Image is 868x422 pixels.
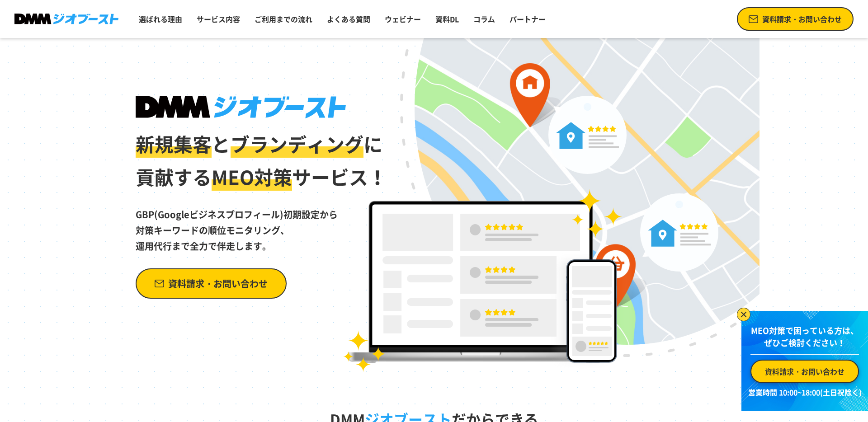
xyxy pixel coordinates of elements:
a: 資料DL [432,10,462,28]
a: サービス内容 [193,10,244,28]
a: パートナー [506,10,549,28]
a: コラム [470,10,499,28]
a: ご利用までの流れ [251,10,316,28]
p: GBP(Googleビジネスプロフィール)初期設定から 対策キーワードの順位モニタリング、 運用代行まで全力で伴走します。 [136,194,388,254]
a: 資料請求・お問い合わせ [737,7,854,31]
a: ウェビナー [381,10,425,28]
p: 営業時間 10:00~18:00(土日祝除く) [747,387,863,398]
img: DMMジオブースト [14,14,118,25]
img: DMMジオブースト [136,96,346,118]
a: 資料請求・お問い合わせ [750,360,859,383]
span: 資料請求・お問い合わせ [765,366,844,377]
span: ブランディング [231,130,363,158]
a: 選ばれる理由 [135,10,186,28]
a: よくある質問 [323,10,374,28]
a: 資料請求・お問い合わせ [136,268,287,299]
span: 資料請求・お問い合わせ [168,276,268,291]
span: 新規集客 [136,130,212,158]
h1: と に 貢献する サービス！ [136,96,388,194]
span: 資料請求・お問い合わせ [762,14,842,24]
p: MEO対策で困っている方は、 ぜひご検討ください！ [750,324,859,355]
span: MEO対策 [212,163,292,191]
img: バナーを閉じる [737,308,750,321]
